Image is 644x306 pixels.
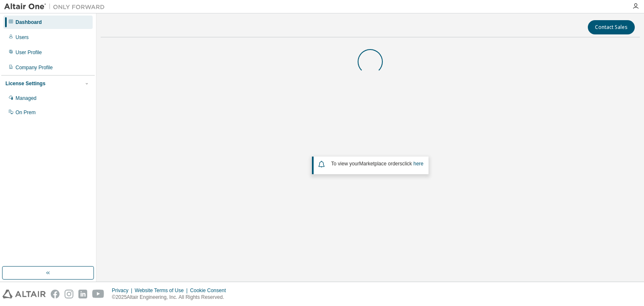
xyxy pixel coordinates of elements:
img: linkedin.svg [78,290,87,298]
div: Users [16,34,29,41]
div: Company Profile [16,64,53,71]
img: Altair One [4,3,109,11]
div: On Prem [16,109,36,116]
div: Cookie Consent [190,287,231,294]
div: Privacy [112,287,135,294]
div: Dashboard [16,19,42,26]
img: youtube.svg [92,290,104,298]
div: Website Terms of Use [135,287,190,294]
em: Marketplace orders [359,161,402,167]
img: instagram.svg [65,290,73,298]
a: here [413,161,423,167]
img: facebook.svg [51,290,60,298]
span: To view your click [331,161,423,167]
div: Managed [16,95,36,102]
button: Contact Sales [588,20,635,34]
div: License Settings [5,80,45,87]
p: © 2025 Altair Engineering, Inc. All Rights Reserved. [112,294,231,301]
div: User Profile [16,49,42,56]
img: altair_logo.svg [3,290,46,298]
